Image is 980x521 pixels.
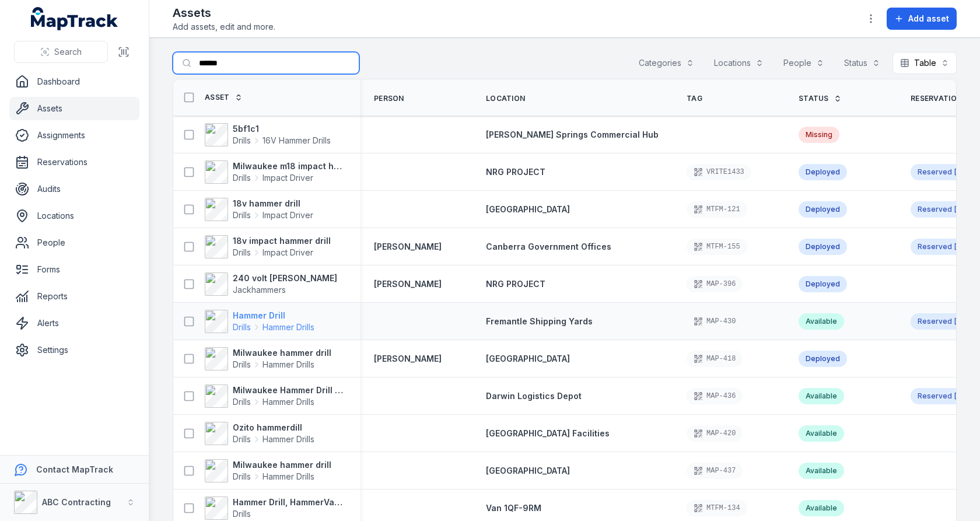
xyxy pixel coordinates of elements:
[486,279,545,289] span: NRG PROJECT
[799,276,847,292] div: Deployed
[954,317,978,326] time: 14/05/2025, 12:00:00 am
[233,321,251,333] span: Drills
[233,285,286,295] span: Jackhammers
[486,428,610,439] a: [GEOGRAPHIC_DATA] Facilities
[486,353,570,365] a: [GEOGRAPHIC_DATA]
[205,235,331,258] a: 18v impact hammer drillDrillsImpact Driver
[262,433,314,445] span: Hammer Drills
[205,496,346,520] a: Hammer Drill, HammerVac Dust Extractor & 2no BatteriesDrills
[262,321,314,333] span: Hammer Drills
[908,13,949,25] span: Add asset
[954,391,978,400] span: [DATE]
[799,239,847,255] div: Deployed
[14,41,108,63] button: Search
[233,172,251,184] span: Drills
[954,167,978,177] time: 05/05/2025, 12:00:00 pm
[233,209,251,221] span: Drills
[954,391,978,401] time: 19/05/2025, 12:00:00 am
[205,198,313,221] a: 18v hammer drillDrillsImpact Driver
[954,242,978,251] time: 05/05/2025, 12:00:00 pm
[233,235,331,247] strong: 18v impact hammer drill
[233,496,346,508] strong: Hammer Drill, HammerVac Dust Extractor & 2no Batteries
[486,94,525,103] span: Location
[374,353,442,365] a: [PERSON_NAME]
[262,359,314,370] span: Hammer Drills
[9,258,139,281] a: Forms
[233,135,251,146] span: Drills
[233,247,251,258] span: Drills
[374,278,442,290] a: [PERSON_NAME]
[687,351,743,367] div: MAP-418
[486,130,659,139] span: [PERSON_NAME] Springs Commercial Hub
[687,463,743,479] div: MAP-437
[687,425,743,442] div: MAP-420
[799,94,829,103] span: Status
[173,21,275,33] span: Add assets, edit and more.
[9,124,139,147] a: Assignments
[262,135,331,146] span: 16V Hammer Drills
[9,231,139,254] a: People
[687,388,743,404] div: MAP-436
[9,285,139,308] a: Reports
[799,463,844,479] div: Available
[205,123,331,146] a: 5bf1c1Drills16V Hammer Drills
[776,52,832,74] button: People
[233,422,314,433] strong: Ozito hammerdill
[486,466,570,475] span: [GEOGRAPHIC_DATA]
[205,459,331,482] a: Milwaukee hammer drillDrillsHammer Drills
[9,151,139,174] a: Reservations
[887,8,957,30] button: Add asset
[954,167,978,176] span: [DATE]
[706,52,771,74] button: Locations
[262,396,314,408] span: Hammer Drills
[205,384,346,408] a: Milwaukee Hammer Drill with auger bitDrillsHammer Drills
[687,94,702,103] span: Tag
[486,503,541,513] span: Van 1QF-9RM
[687,201,747,218] div: MTFM-121
[205,93,230,102] span: Asset
[9,177,139,201] a: Audits
[799,127,839,143] div: Missing
[799,351,847,367] div: Deployed
[233,272,337,284] strong: 240 volt [PERSON_NAME]
[374,241,442,253] strong: [PERSON_NAME]
[9,338,139,362] a: Settings
[205,93,243,102] a: Asset
[233,471,251,482] span: Drills
[687,276,743,292] div: MAP-396
[233,459,331,471] strong: Milwaukee hammer drill
[205,272,337,296] a: 240 volt [PERSON_NAME]Jackhammers
[486,242,611,251] span: Canberra Government Offices
[687,239,747,255] div: MTFM-155
[486,316,593,327] a: Fremantle Shipping Yards
[233,123,331,135] strong: 5bf1c1
[262,209,313,221] span: Impact Driver
[486,391,582,401] span: Darwin Logistics Depot
[954,205,978,214] span: [DATE]
[9,97,139,120] a: Assets
[262,172,313,184] span: Impact Driver
[9,204,139,228] a: Locations
[799,388,844,404] div: Available
[9,70,139,93] a: Dashboard
[9,312,139,335] a: Alerts
[36,464,113,474] strong: Contact MapTrack
[374,94,404,103] span: Person
[173,5,275,21] h2: Assets
[486,390,582,402] a: Darwin Logistics Depot
[233,359,251,370] span: Drills
[799,201,847,218] div: Deployed
[954,317,978,326] span: [DATE]
[233,347,331,359] strong: Milwaukee hammer drill
[799,500,844,516] div: Available
[954,242,978,251] span: [DATE]
[233,384,346,396] strong: Milwaukee Hammer Drill with auger bit
[486,241,611,253] a: Canberra Government Offices
[262,247,313,258] span: Impact Driver
[836,52,888,74] button: Status
[486,316,593,326] span: Fremantle Shipping Yards
[892,52,957,74] button: Table
[233,198,313,209] strong: 18v hammer drill
[486,204,570,214] span: [GEOGRAPHIC_DATA]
